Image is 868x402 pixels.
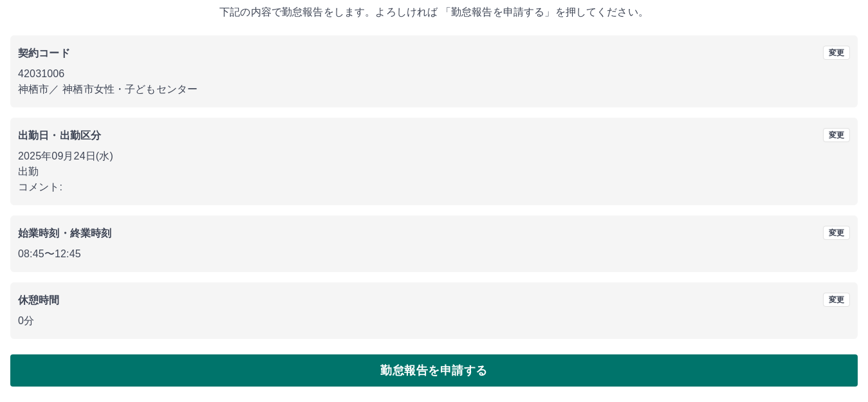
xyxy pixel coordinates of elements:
b: 契約コード [18,48,70,59]
b: 休憩時間 [18,295,60,306]
p: 42031006 [18,66,850,82]
p: 神栖市 ／ 神栖市女性・子どもセンター [18,82,850,97]
button: 変更 [823,128,850,142]
p: 2025年09月24日(水) [18,149,850,164]
p: コメント: [18,179,850,195]
button: 勤怠報告を申請する [10,354,858,387]
button: 変更 [823,293,850,307]
p: 08:45 〜 12:45 [18,246,850,262]
b: 始業時刻・終業時刻 [18,228,111,239]
button: 変更 [823,46,850,60]
button: 変更 [823,226,850,240]
b: 出勤日・出勤区分 [18,130,101,141]
p: 下記の内容で勤怠報告をします。よろしければ 「勤怠報告を申請する」を押してください。 [10,5,858,20]
p: 0分 [18,313,850,329]
p: 出勤 [18,164,850,179]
